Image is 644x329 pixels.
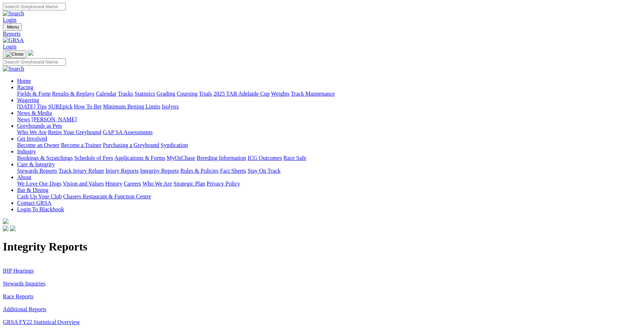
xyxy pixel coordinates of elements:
[118,91,133,97] a: Tracks
[3,226,9,231] img: facebook.svg
[167,155,195,161] a: MyOzChase
[7,24,19,30] span: Menu
[197,155,246,161] a: Breeding Information
[3,306,46,312] a: Additional Reports
[124,181,141,187] a: Careers
[248,155,282,161] a: ICG Outcomes
[291,91,335,97] a: Track Maintenance
[248,168,280,174] a: Stay On Track
[271,91,290,97] a: Weights
[17,91,641,97] div: Racing
[52,91,94,97] a: Results & Replays
[17,116,30,122] a: News
[105,168,139,174] a: Injury Reports
[103,142,159,148] a: Purchasing a Greyhound
[10,226,16,231] img: twitter.svg
[17,129,47,135] a: Who We Are
[180,168,219,174] a: Rules & Policies
[114,155,165,161] a: Applications & Forms
[17,168,57,174] a: Stewards Reports
[173,181,205,187] a: Strategic Plan
[74,155,113,161] a: Schedule of Fees
[28,50,33,56] img: logo-grsa-white.png
[17,78,31,84] a: Home
[17,97,39,103] a: Wagering
[96,91,116,97] a: Calendar
[17,193,641,200] div: Bar & Dining
[17,181,641,187] div: About
[17,116,641,123] div: News & Media
[63,193,151,199] a: Chasers Restaurant & Function Centre
[105,181,122,187] a: History
[74,103,102,110] a: How To Bet
[220,168,246,174] a: Fact Sheets
[48,129,102,135] a: Retire Your Greyhound
[3,240,641,253] h1: Integrity Reports
[17,161,55,167] a: Care & Integrity
[3,17,16,23] a: Login
[3,23,22,31] button: Toggle navigation
[3,319,80,325] a: GRSA FY22 Statistical Overview
[161,142,188,148] a: Syndication
[63,181,104,187] a: Vision and Values
[17,200,51,206] a: Contact GRSA
[17,168,641,174] div: Care & Integrity
[58,168,104,174] a: Track Injury Rebate
[17,136,47,142] a: Get Involved
[142,181,172,187] a: Who We Are
[103,103,160,110] a: Minimum Betting Limits
[157,91,175,97] a: Grading
[17,142,641,148] div: Get Involved
[3,280,46,287] a: Stewards Inquiries
[3,31,641,37] a: Reports
[17,103,47,110] a: [DATE] Tips
[17,129,641,136] div: Greyhounds as Pets
[17,155,73,161] a: Bookings & Scratchings
[213,91,270,97] a: 2025 TAB Adelaide Cup
[199,91,212,97] a: Trials
[3,37,24,44] img: GRSA
[3,44,16,50] a: Login
[17,148,36,155] a: Industry
[3,218,9,224] img: logo-grsa-white.png
[135,91,155,97] a: Statistics
[61,142,102,148] a: Become a Trainer
[177,91,198,97] a: Coursing
[3,3,66,10] input: Search
[140,168,179,174] a: Integrity Reports
[17,103,641,110] div: Wagering
[17,206,64,212] a: Login To Blackbook
[17,91,51,97] a: Fields & Form
[3,10,24,17] img: Search
[17,181,61,187] a: We Love Our Dogs
[17,123,62,129] a: Greyhounds as Pets
[103,129,153,135] a: GAP SA Assessments
[3,50,26,58] button: Toggle navigation
[17,193,62,199] a: Cash Up Your Club
[17,84,33,90] a: Racing
[3,58,66,66] input: Search
[283,155,306,161] a: Race Safe
[17,142,59,148] a: Become an Owner
[6,51,24,57] img: Close
[17,155,641,161] div: Industry
[48,103,72,110] a: SUREpick
[162,103,179,110] a: Isolynx
[17,174,31,180] a: About
[3,66,24,72] img: Search
[3,268,34,274] a: IHP Hearings
[17,187,48,193] a: Bar & Dining
[207,181,240,187] a: Privacy Policy
[3,293,33,299] a: Race Reports
[31,116,77,122] a: [PERSON_NAME]
[17,110,52,116] a: News & Media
